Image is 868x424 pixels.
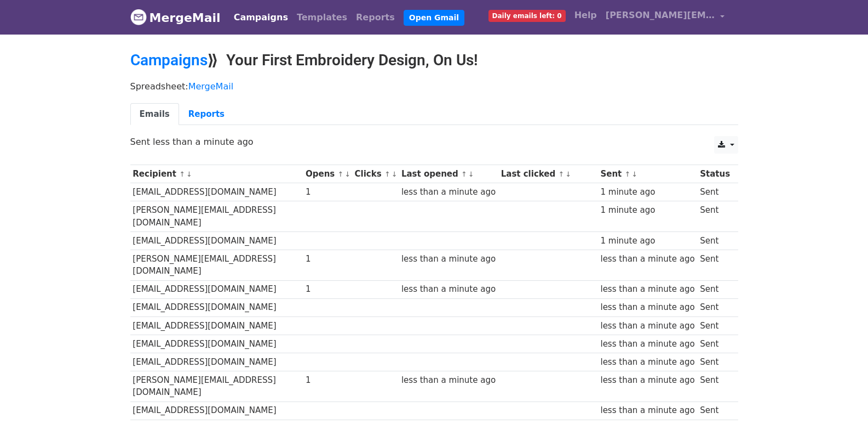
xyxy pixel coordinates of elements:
[697,316,732,335] td: Sent
[130,51,208,69] a: Campaigns
[130,201,303,232] td: [PERSON_NAME][EMAIL_ADDRESS][DOMAIN_NAME]
[600,235,694,247] div: 1 minute ago
[697,165,732,183] th: Status
[401,186,496,199] div: less than a minute ago
[130,103,179,126] a: Emails
[130,183,303,201] td: [EMAIL_ADDRESS][DOMAIN_NAME]
[352,7,399,29] a: Reports
[600,356,694,369] div: less than a minute ago
[606,9,715,22] span: [PERSON_NAME][EMAIL_ADDRESS][DOMAIN_NAME]
[697,201,732,232] td: Sent
[338,170,344,178] a: ↑
[130,280,303,298] td: [EMAIL_ADDRESS][DOMAIN_NAME]
[306,253,349,265] div: 1
[399,165,498,183] th: Last opened
[130,316,303,335] td: [EMAIL_ADDRESS][DOMAIN_NAME]
[188,81,233,92] a: MergeMail
[484,4,570,26] a: Daily emails left: 0
[130,298,303,316] td: [EMAIL_ADDRESS][DOMAIN_NAME]
[488,10,566,22] span: Daily emails left: 0
[600,283,694,296] div: less than a minute ago
[303,165,352,183] th: Opens
[130,231,303,250] td: [EMAIL_ADDRESS][DOMAIN_NAME]
[697,250,732,280] td: Sent
[130,402,303,420] td: [EMAIL_ADDRESS][DOMAIN_NAME]
[344,170,350,178] a: ↓
[697,231,732,250] td: Sent
[130,6,221,29] a: MergeMail
[565,170,571,178] a: ↓
[130,250,303,280] td: [PERSON_NAME][EMAIL_ADDRESS][DOMAIN_NAME]
[600,186,694,199] div: 1 minute ago
[130,51,738,70] h2: ⟫ Your First Embroidery Design, On Us!
[697,371,732,402] td: Sent
[229,7,292,29] a: Campaigns
[600,374,694,387] div: less than a minute ago
[601,4,729,30] a: [PERSON_NAME][EMAIL_ADDRESS][DOMAIN_NAME]
[600,404,694,417] div: less than a minute ago
[306,283,349,296] div: 1
[186,170,192,178] a: ↓
[401,283,496,296] div: less than a minute ago
[401,374,496,387] div: less than a minute ago
[130,353,303,371] td: [EMAIL_ADDRESS][DOMAIN_NAME]
[306,374,349,387] div: 1
[392,170,398,178] a: ↓
[179,170,185,178] a: ↑
[179,103,234,126] a: Reports
[130,9,147,25] img: MergeMail logo
[697,402,732,420] td: Sent
[600,320,694,332] div: less than a minute ago
[600,301,694,314] div: less than a minute ago
[384,170,390,178] a: ↑
[130,165,303,183] th: Recipient
[600,253,694,265] div: less than a minute ago
[598,165,698,183] th: Sent
[292,7,352,29] a: Templates
[625,170,631,178] a: ↑
[697,335,732,353] td: Sent
[570,4,601,26] a: Help
[631,170,637,178] a: ↓
[498,165,598,183] th: Last clicked
[600,338,694,350] div: less than a minute ago
[697,298,732,316] td: Sent
[130,335,303,353] td: [EMAIL_ADDRESS][DOMAIN_NAME]
[468,170,474,178] a: ↓
[352,165,399,183] th: Clicks
[697,353,732,371] td: Sent
[697,183,732,201] td: Sent
[697,280,732,298] td: Sent
[600,204,694,217] div: 1 minute ago
[130,136,738,148] p: Sent less than a minute ago
[130,371,303,402] td: [PERSON_NAME][EMAIL_ADDRESS][DOMAIN_NAME]
[401,253,496,265] div: less than a minute ago
[559,170,565,178] a: ↑
[130,81,738,92] p: Spreadsheet:
[306,186,349,199] div: 1
[404,10,464,26] a: Open Gmail
[461,170,467,178] a: ↑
